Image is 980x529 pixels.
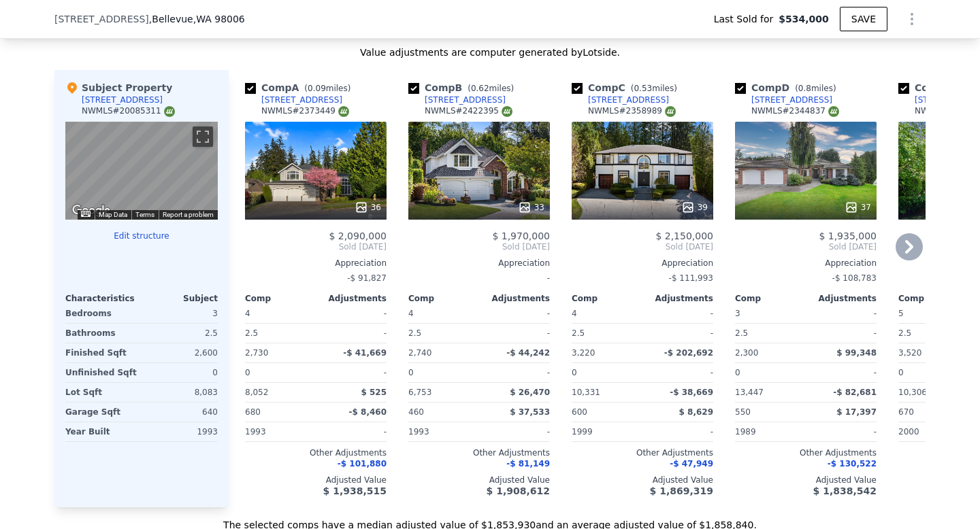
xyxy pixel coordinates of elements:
[836,348,877,358] span: $ 99,348
[898,348,921,358] span: 3,520
[492,231,550,241] span: $ 1,970,000
[338,106,349,117] img: NWMLS Logo
[323,485,387,496] span: $ 1,938,515
[144,324,218,343] div: 2.5
[82,95,163,105] div: [STREET_ADDRESS]
[144,383,218,402] div: 8,083
[510,407,550,417] span: $ 37,533
[245,475,387,485] div: Adjusted Value
[65,343,139,362] div: Finished Sqft
[572,81,683,95] div: Comp C
[408,422,476,441] div: 1993
[54,12,149,26] span: [STREET_ADDRESS]
[245,348,268,358] span: 2,730
[645,363,713,382] div: -
[798,84,811,93] span: 0.8
[572,407,587,417] span: 600
[735,348,758,358] span: 2,300
[789,84,841,93] span: ( miles)
[735,81,842,95] div: Comp D
[408,309,414,318] span: 4
[65,231,218,241] button: Edit structure
[471,84,489,93] span: 0.62
[318,324,387,343] div: -
[245,368,250,377] span: 0
[408,95,506,105] a: [STREET_ADDRESS]
[355,201,381,214] div: 36
[425,105,512,117] div: NWMLS # 2422395
[665,106,676,117] img: NWMLS Logo
[99,210,127,220] button: Map Data
[572,241,713,252] span: Sold [DATE]
[82,105,175,117] div: NWMLS # 20085311
[245,447,387,458] div: Other Adjustments
[681,201,708,214] div: 39
[735,293,806,304] div: Comp
[299,84,356,93] span: ( miles)
[65,122,218,220] div: Street View
[261,95,342,105] div: [STREET_ADDRESS]
[808,363,877,382] div: -
[588,105,676,117] div: NWMLS # 2358989
[572,324,640,343] div: 2.5
[245,293,316,304] div: Comp
[670,459,713,468] span: -$ 47,949
[645,324,713,343] div: -
[318,304,387,323] div: -
[479,293,550,304] div: Adjustments
[65,324,139,343] div: Bathrooms
[65,122,218,220] div: Map
[408,475,550,485] div: Adjusted Value
[408,348,431,358] span: 2,740
[408,293,479,304] div: Comp
[318,422,387,441] div: -
[664,348,713,358] span: -$ 202,692
[572,388,600,397] span: 10,331
[642,293,713,304] div: Adjustments
[572,293,642,304] div: Comp
[245,422,313,441] div: 1993
[245,407,261,417] span: 680
[316,293,387,304] div: Adjustments
[735,309,740,318] span: 3
[808,324,877,343] div: -
[163,211,214,218] a: Report a problem
[308,84,326,93] span: 0.09
[735,241,877,252] span: Sold [DATE]
[898,388,927,397] span: 10,306
[408,81,519,95] div: Comp B
[65,422,139,441] div: Year Built
[572,95,669,105] a: [STREET_ADDRESS]
[669,273,713,283] span: -$ 111,993
[898,422,966,441] div: 2000
[828,106,839,117] img: NWMLS Logo
[779,12,829,26] span: $534,000
[813,485,877,496] span: $ 1,838,542
[518,201,544,214] div: 33
[751,95,832,105] div: [STREET_ADDRESS]
[482,363,550,382] div: -
[65,293,142,304] div: Characteristics
[408,368,414,377] span: 0
[65,363,139,382] div: Unfinished Sqft
[502,106,512,117] img: NWMLS Logo
[81,211,91,217] button: Keyboard shortcuts
[735,368,740,377] span: 0
[318,363,387,382] div: -
[329,231,387,241] span: $ 2,090,000
[735,422,803,441] div: 1989
[349,407,387,417] span: -$ 8,460
[735,407,751,417] span: 550
[808,422,877,441] div: -
[735,95,832,105] a: [STREET_ADDRESS]
[833,388,877,397] span: -$ 82,681
[845,201,871,214] div: 37
[347,273,387,283] span: -$ 91,827
[650,485,713,496] span: $ 1,869,319
[193,126,213,147] button: Toggle fullscreen view
[572,348,595,358] span: 3,220
[408,269,550,288] div: -
[898,407,914,417] span: 670
[149,12,245,26] span: , Bellevue
[65,403,139,422] div: Garage Sqft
